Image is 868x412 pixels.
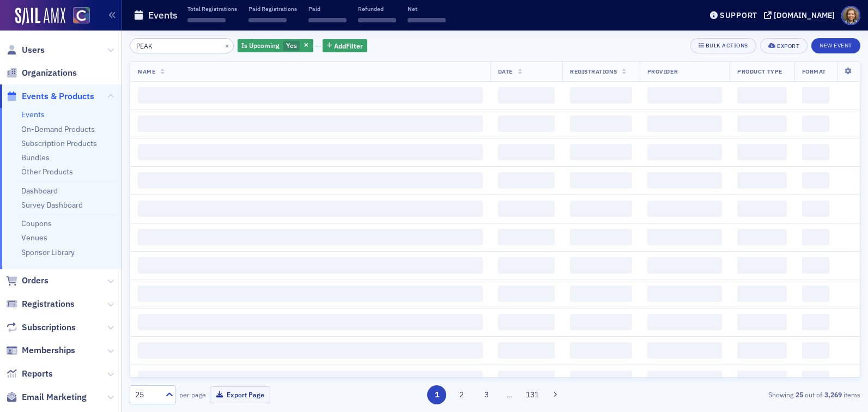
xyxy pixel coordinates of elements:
[334,41,363,51] span: Add Filter
[502,390,517,399] span: …
[130,38,234,53] input: Search…
[802,229,829,245] span: ‌
[6,67,77,79] a: Organizations
[138,87,483,104] span: ‌
[138,144,483,160] span: ‌
[570,371,632,387] span: ‌
[570,87,632,104] span: ‌
[427,385,446,404] button: 1
[737,286,787,302] span: ‌
[498,144,555,160] span: ‌
[647,314,723,330] span: ‌
[624,390,860,399] div: Showing out of items
[408,18,446,22] span: ‌
[22,67,77,79] span: Organizations
[570,314,632,330] span: ‌
[570,201,632,217] span: ‌
[498,116,555,132] span: ‌
[737,201,787,217] span: ‌
[21,110,45,119] a: Events
[764,11,839,19] button: [DOMAIN_NAME]
[647,201,723,217] span: ‌
[138,229,483,245] span: ‌
[498,68,513,75] span: Date
[802,68,826,75] span: Format
[73,7,90,24] img: SailAMX
[570,229,632,245] span: ‌
[737,144,787,160] span: ‌
[138,68,155,75] span: Name
[358,18,396,22] span: ‌
[570,172,632,189] span: ‌
[647,172,723,189] span: ‌
[802,144,829,160] span: ‌
[138,314,483,330] span: ‌
[6,90,94,102] a: Events & Products
[187,18,226,22] span: ‌
[408,5,446,13] p: Net
[570,144,632,160] span: ‌
[774,10,835,20] div: [DOMAIN_NAME]
[690,38,756,53] button: Bulk Actions
[21,219,52,228] a: Coupons
[15,8,65,25] img: SailAMX
[6,344,75,356] a: Memberships
[498,286,555,302] span: ‌
[21,124,95,134] a: On-Demand Products
[22,391,87,403] span: Email Marketing
[760,38,808,53] button: Export
[22,322,76,334] span: Subscriptions
[802,172,829,189] span: ‌
[187,5,237,13] p: Total Registrations
[6,298,75,310] a: Registrations
[323,39,367,53] button: AddFilter
[498,342,555,359] span: ‌
[647,257,723,274] span: ‌
[647,87,723,104] span: ‌
[802,201,829,217] span: ‌
[6,391,87,403] a: Email Marketing
[570,68,617,75] span: Registrations
[248,18,287,22] span: ‌
[802,371,829,387] span: ‌
[737,342,787,359] span: ‌
[21,186,58,196] a: Dashboard
[135,389,159,401] div: 25
[737,314,787,330] span: ‌
[737,371,787,387] span: ‌
[802,286,829,302] span: ‌
[841,6,860,25] span: Profile
[6,322,76,334] a: Subscriptions
[222,40,232,50] button: ×
[647,229,723,245] span: ‌
[811,40,860,50] a: New Event
[498,87,555,104] span: ‌
[647,371,723,387] span: ‌
[21,247,75,257] a: Sponsor Library
[22,275,48,287] span: Orders
[570,286,632,302] span: ‌
[793,390,805,399] strong: 25
[138,257,483,274] span: ‌
[286,41,297,50] span: Yes
[308,5,347,13] p: Paid
[452,385,471,404] button: 2
[138,201,483,217] span: ‌
[21,167,73,177] a: Other Products
[138,342,483,359] span: ‌
[706,43,748,49] div: Bulk Actions
[138,172,483,189] span: ‌
[477,385,496,404] button: 3
[308,18,347,22] span: ‌
[647,144,723,160] span: ‌
[22,44,45,56] span: Users
[570,342,632,359] span: ‌
[720,10,757,20] div: Support
[570,257,632,274] span: ‌
[6,275,48,287] a: Orders
[802,257,829,274] span: ‌
[210,386,270,403] button: Export Page
[22,90,94,102] span: Events & Products
[138,286,483,302] span: ‌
